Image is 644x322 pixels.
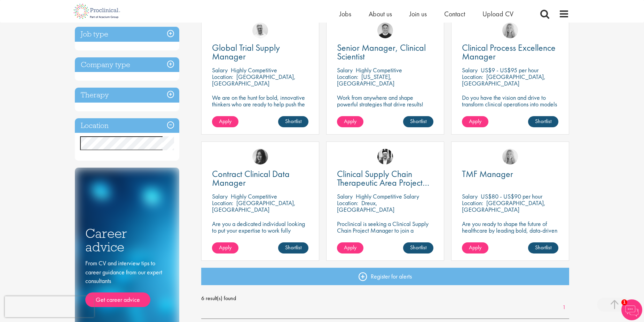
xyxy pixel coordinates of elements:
a: Jobs [339,9,351,18]
span: Clinical Supply Chain Therapeutic Area Project Manager [337,168,429,197]
a: Join us [409,9,427,18]
a: Apply [462,242,488,253]
span: Apply [469,244,481,251]
h3: Career advice [85,227,169,253]
a: About us [369,9,392,18]
a: Apply [462,116,488,127]
span: Salary [337,192,353,200]
a: Clinical Supply Chain Therapeutic Area Project Manager [337,170,433,187]
a: Apply [337,242,363,253]
p: Work from anywhere and shape powerful strategies that drive results! Enjoy the freedom of remote ... [337,94,433,121]
a: Clinical Process Excellence Manager [462,43,558,61]
p: Highly Competitive [231,192,277,200]
a: Apply [212,116,238,127]
img: Heidi Hennigan [252,149,268,164]
p: [US_STATE], [GEOGRAPHIC_DATA] [337,73,394,87]
span: Clinical Process Excellence Manager [462,42,556,62]
img: Bo Forsen [377,23,393,38]
span: Location: [337,73,358,81]
span: Apply [469,118,481,125]
a: Apply [337,116,363,127]
span: 6 result(s) found [201,293,570,304]
a: Upload CV [482,9,513,18]
a: Get career advice [85,292,150,307]
p: Proclinical is seeking a Clinical Supply Chain Project Manager to join a dynamic team dedicated t... [337,220,433,253]
h3: Job type [75,27,179,42]
img: Shannon Briggs [502,23,518,38]
a: Register for alerts [201,268,570,285]
a: Shortlist [528,242,558,253]
p: [GEOGRAPHIC_DATA], [GEOGRAPHIC_DATA] [212,199,296,214]
span: Location: [337,199,358,207]
span: Apply [219,244,231,251]
a: Contact [444,9,465,18]
img: Joshua Bye [252,23,268,38]
span: Senior Manager, Clinical Scientist [337,42,426,62]
span: Salary [462,66,478,74]
a: Shortlist [403,116,433,127]
span: Global Trial Supply Manager [212,42,280,62]
span: Location: [212,73,233,81]
span: Salary [462,192,478,200]
h3: Company type [75,57,179,72]
span: Contract Clinical Data Manager [212,168,290,188]
p: [GEOGRAPHIC_DATA], [GEOGRAPHIC_DATA] [462,73,545,87]
img: Chatbot [621,299,642,320]
span: 1 [621,299,627,305]
span: Salary [212,192,228,200]
a: Global Trial Supply Manager [212,43,308,61]
a: Shortlist [278,116,308,127]
div: From CV and interview tips to career guidance from our expert consultants [85,259,169,307]
a: Apply [212,242,238,253]
p: We are on the hunt for bold, innovative thinkers who are ready to help push the boundaries of sci... [212,94,308,121]
p: US$80 - US$90 per hour [481,192,542,200]
span: Salary [212,66,228,74]
a: Shortlist [278,242,308,253]
span: Location: [212,199,233,207]
a: 1 [559,304,569,312]
p: Highly Competitive [231,66,277,74]
p: [GEOGRAPHIC_DATA], [GEOGRAPHIC_DATA] [462,199,545,214]
img: Shannon Briggs [502,149,518,164]
p: Are you ready to shape the future of healthcare by leading bold, data-driven TMF strategies in a ... [462,220,558,247]
span: TMF Manager [462,168,513,180]
span: Location: [462,199,483,207]
span: Apply [344,118,356,125]
h3: Location [75,118,179,133]
p: Dreux, [GEOGRAPHIC_DATA] [337,199,394,214]
a: TMF Manager [462,170,558,178]
h3: Therapy [75,88,179,103]
p: Are you a dedicated individual looking to put your expertise to work fully flexibly in a remote p... [212,220,308,240]
p: Highly Competitive [356,66,402,74]
span: Apply [344,244,356,251]
iframe: reCAPTCHA [5,296,94,317]
span: Salary [337,66,353,74]
p: Do you have the vision and drive to transform clinical operations into models of excellence in a ... [462,94,558,121]
p: US$9 - US$95 per hour [481,66,539,74]
a: Shortlist [403,242,433,253]
p: [GEOGRAPHIC_DATA], [GEOGRAPHIC_DATA] [212,73,296,87]
a: Shortlist [528,116,558,127]
a: Senior Manager, Clinical Scientist [337,43,433,61]
span: Apply [219,118,231,125]
p: Highly Competitive Salary [356,192,419,200]
span: Location: [462,73,483,81]
img: Edward Little [377,149,393,164]
a: Contract Clinical Data Manager [212,170,308,187]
